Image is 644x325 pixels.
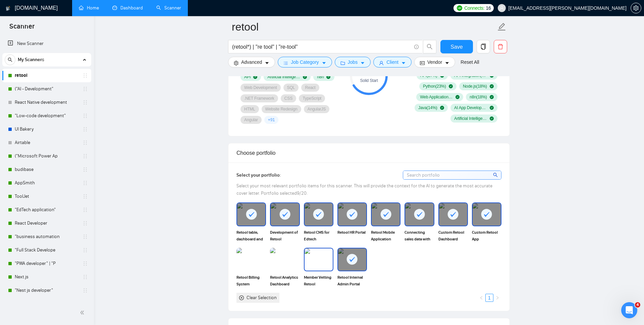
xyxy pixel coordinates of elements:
[485,294,493,302] li: 1
[477,40,490,53] button: copy
[83,167,88,172] span: holder
[440,106,444,110] span: check-circle
[420,94,453,100] span: Web Application ( 18 %)
[464,4,484,12] span: Connects:
[2,37,91,50] li: New Scanner
[494,40,507,53] button: delete
[360,60,365,65] span: caret-down
[112,5,143,11] a: dashboardDashboard
[490,106,494,110] span: check-circle
[423,84,446,89] span: Python ( 23 %)
[15,163,78,176] a: budibase
[244,74,251,80] span: API
[83,274,88,280] span: holder
[304,274,333,287] span: Member Vetting Retool Application
[15,257,78,270] a: "PWA developer" | "P
[308,106,326,112] span: AngularJS
[15,176,78,190] a: AppSmith
[463,84,487,89] span: Node.js ( 18 %)
[15,109,78,123] a: "Low-code development"
[472,229,501,242] span: Custom Retool App
[486,294,493,301] a: 1
[4,21,40,36] span: Scanner
[454,116,487,121] span: Artificial Intelligence ( 9 %)
[236,172,281,178] span: Select your portfolio:
[236,229,266,242] span: Retool table, dashboard and filtering support
[386,58,398,66] span: Client
[449,84,453,88] span: check-circle
[236,143,501,162] div: Choose portfolio
[493,294,501,302] li: Next Page
[270,274,300,287] span: Retool Analytics Dashboard
[420,60,425,65] span: idcard
[15,190,78,203] a: ToolJet
[244,106,255,112] span: HTML
[379,60,384,65] span: user
[317,74,324,80] span: n8n
[83,221,88,226] span: holder
[414,57,455,67] button: idcardVendorcaret-down
[236,183,492,196] span: Select your most relevant portfolio items for this scanner. This will provide the context for the...
[270,248,300,271] img: portfolio thumbnail image
[493,171,499,179] span: search
[635,302,640,308] span: 4
[15,149,78,163] a: ("Microsoft Power Ap
[15,243,78,257] a: "Full Stack Develope
[83,140,88,145] span: holder
[265,60,269,65] span: caret-down
[232,18,496,35] input: Scanner name...
[423,44,436,50] span: search
[348,58,358,66] span: Jobs
[83,180,88,186] span: holder
[401,60,406,65] span: caret-down
[15,230,78,243] a: "business automation
[479,296,483,300] span: left
[18,53,44,66] span: My Scanners
[457,5,462,11] img: upwork-logo.png
[304,229,333,242] span: Retool CMS for Edtech
[454,105,487,110] span: AI App Development ( 9 %)
[493,294,501,302] button: right
[495,296,499,300] span: right
[268,117,275,123] span: + 91
[427,58,442,66] span: Vendor
[373,57,412,67] button: userClientcaret-down
[15,217,78,230] a: React Developer
[440,40,473,53] button: Save
[305,85,315,90] span: React
[83,113,88,119] span: holder
[455,95,460,99] span: check-circle
[490,95,494,99] span: check-circle
[335,57,371,67] button: folderJobscaret-down
[337,274,367,287] span: Retool Internal Admin Portal
[418,105,437,110] span: Java ( 14 %)
[15,203,78,217] a: "EdTech application"
[405,229,434,242] span: Connecting sales data with Retool dashboards
[265,106,298,112] span: Website Redesign
[241,58,262,66] span: Advanced
[490,84,494,88] span: check-circle
[253,75,257,79] span: check-circle
[270,229,300,242] span: Development of Retool application for travel agency
[322,60,326,65] span: caret-down
[494,44,507,50] span: delete
[15,297,78,311] a: My Scanner
[283,60,288,65] span: bars
[631,5,641,11] span: setting
[83,207,88,213] span: holder
[15,270,78,284] a: Next.js
[486,4,491,12] span: 16
[303,75,307,79] span: check-circle
[15,123,78,136] a: UI Bakery
[247,294,277,301] div: Clear Selection
[156,5,181,11] a: searchScanner
[445,60,449,65] span: caret-down
[477,294,485,302] button: left
[337,229,367,242] span: Retool HR Portal
[461,58,479,66] a: Reset All
[83,247,88,253] span: holder
[83,127,88,132] span: holder
[244,117,258,123] span: Angular
[631,3,641,13] button: setting
[228,57,275,67] button: settingAdvancedcaret-down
